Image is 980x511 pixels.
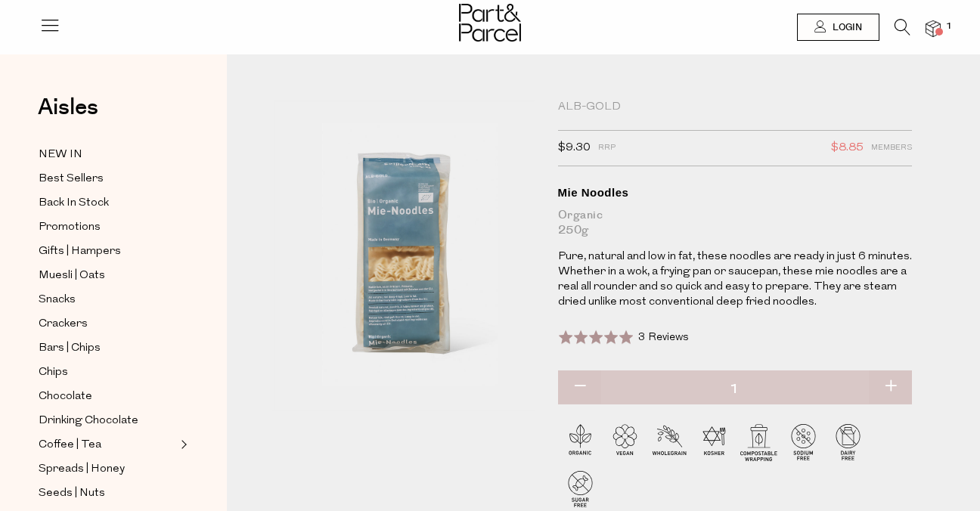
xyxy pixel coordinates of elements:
a: Chocolate [39,387,176,406]
span: 1 [942,20,956,33]
a: Aisles [38,96,98,134]
a: Seeds | Nuts [39,484,176,503]
div: Alb-Gold [558,100,912,115]
span: NEW IN [39,146,82,164]
a: Muesli | Oats [39,266,176,285]
img: P_P-ICONS-Live_Bec_V11_Vegan.svg [603,420,647,464]
span: Drinking Chocolate [39,412,138,430]
span: Members [871,138,912,158]
span: Seeds | Nuts [39,485,105,503]
img: P_P-ICONS-Live_Bec_V11_Dairy_Free.svg [826,420,870,464]
span: Spreads | Honey [39,460,125,478]
a: Coffee | Tea [39,435,176,454]
a: Bars | Chips [39,339,176,358]
span: $9.30 [558,138,591,158]
span: 3 Reviews [638,332,689,343]
img: P_P-ICONS-Live_Bec_V11_Sugar_Free.svg [558,466,603,511]
span: Login [829,21,862,34]
a: NEW IN [39,145,176,164]
a: Drinking Chocolate [39,411,176,430]
span: Bars | Chips [39,339,101,358]
p: Pure, natural and low in fat, these noodles are ready in just 6 minutes. Whether in a wok, a fryi... [558,249,912,310]
span: $8.85 [831,138,864,158]
a: Login [797,14,879,41]
span: RRP [598,138,616,158]
button: Expand/Collapse Coffee | Tea [177,435,188,454]
img: Part&Parcel [459,4,521,42]
span: Muesli | Oats [39,267,105,285]
span: Chocolate [39,388,92,406]
a: Best Sellers [39,169,176,188]
span: Snacks [39,291,76,309]
a: Snacks [39,290,176,309]
span: Best Sellers [39,170,104,188]
a: 1 [926,20,941,36]
input: QTY Mie Noodles [558,370,912,408]
a: Chips [39,363,176,382]
img: P_P-ICONS-Live_Bec_V11_Compostable_Wrapping.svg [737,420,781,464]
span: Back In Stock [39,194,109,212]
span: Coffee | Tea [39,436,101,454]
img: P_P-ICONS-Live_Bec_V11_Organic.svg [558,420,603,464]
img: P_P-ICONS-Live_Bec_V11_Kosher.svg [692,420,737,464]
a: Promotions [39,218,176,237]
span: Gifts | Hampers [39,243,121,261]
a: Spreads | Honey [39,460,176,478]
span: Promotions [39,218,101,237]
img: P_P-ICONS-Live_Bec_V11_Sodium_Free.svg [781,420,826,464]
span: Aisles [38,91,98,124]
a: Gifts | Hampers [39,242,176,261]
span: Crackers [39,315,88,333]
a: Crackers [39,314,176,333]
div: Organic 250g [558,208,912,238]
img: P_P-ICONS-Live_Bec_V11_Wholegrain.svg [647,420,692,464]
div: Mie Noodles [558,185,912,200]
a: Back In Stock [39,194,176,212]
span: Chips [39,364,68,382]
